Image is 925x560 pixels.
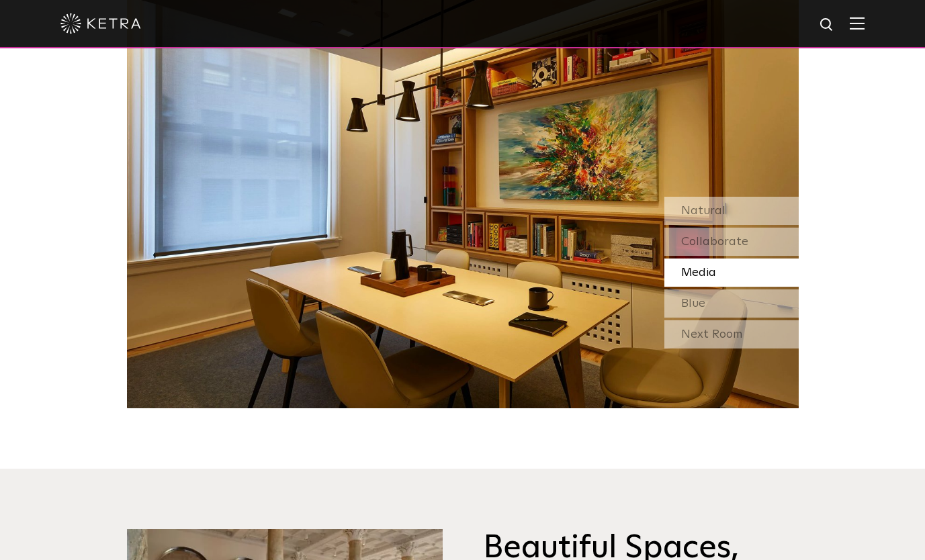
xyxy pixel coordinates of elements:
img: ketra-logo-2019-white [60,13,141,34]
span: Collaborate [681,236,748,248]
span: Natural [681,205,725,217]
img: Hamburger%20Nav.svg [850,17,865,30]
span: Blue [681,297,705,310]
span: Media [681,267,716,279]
img: search icon [819,17,836,34]
div: Next Room [664,320,799,348]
